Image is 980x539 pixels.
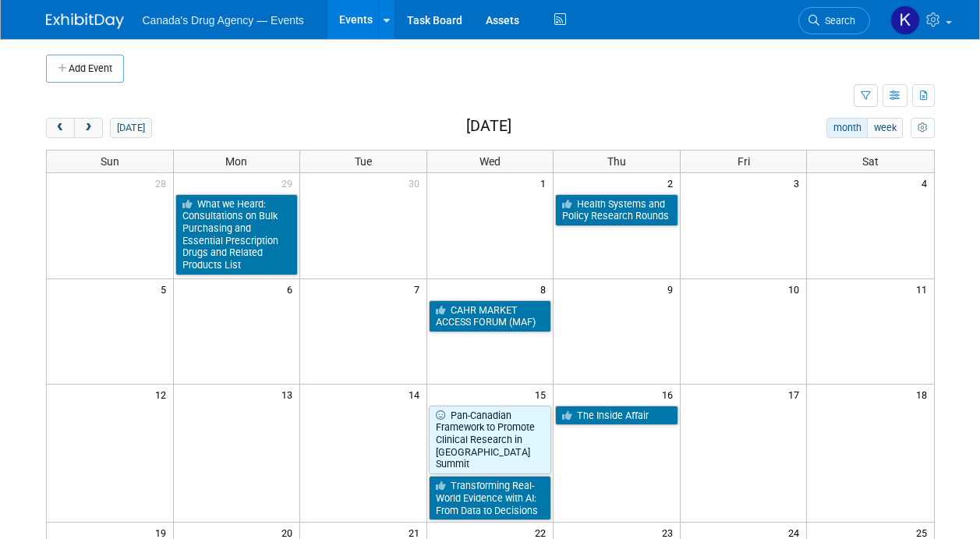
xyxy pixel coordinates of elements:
span: Canada's Drug Agency — Events [143,14,304,27]
span: 1 [539,173,553,193]
button: prev [46,118,75,138]
span: 12 [154,385,173,404]
span: Search [819,15,855,27]
span: Sun [101,155,119,168]
span: Wed [479,155,501,168]
span: 16 [660,385,680,404]
span: 2 [666,173,680,193]
a: CAHR MARKET ACCESS FORUM (MAF) [429,300,552,332]
button: month [826,118,868,138]
button: Add Event [46,55,124,83]
button: [DATE] [110,118,151,138]
span: Sat [862,155,879,168]
button: next [74,118,103,138]
i: Personalize Calendar [918,123,928,133]
button: week [867,118,903,138]
a: Health Systems and Policy Research Rounds [555,194,678,226]
span: 3 [792,173,806,193]
span: 30 [407,173,426,193]
a: What we Heard: Consultations on Bulk Purchasing and Essential Prescription Drugs and Related Prod... [175,194,299,275]
span: 5 [159,279,173,299]
span: 18 [915,385,934,404]
span: 11 [915,279,934,299]
button: myCustomButton [911,118,934,138]
span: 17 [787,385,806,404]
span: Mon [225,155,247,168]
span: Fri [738,155,750,168]
a: Search [798,7,870,34]
span: 8 [539,279,553,299]
span: 28 [154,173,173,193]
span: 29 [280,173,299,193]
span: Thu [607,155,626,168]
span: 4 [920,173,934,193]
h2: [DATE] [466,118,511,135]
span: 14 [407,385,426,404]
span: 15 [533,385,553,404]
span: 7 [412,279,426,299]
img: ExhibitDay [46,13,124,29]
span: Tue [355,155,372,168]
img: Kristen Trevisan [890,5,920,35]
span: 6 [285,279,299,299]
a: Transforming Real-World Evidence with AI: From Data to Decisions [429,476,552,520]
a: The Inside Affair [555,406,678,426]
span: 9 [666,279,680,299]
a: Pan-Canadian Framework to Promote Clinical Research in [GEOGRAPHIC_DATA] Summit [429,406,552,475]
span: 13 [280,385,299,404]
span: 10 [787,279,806,299]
